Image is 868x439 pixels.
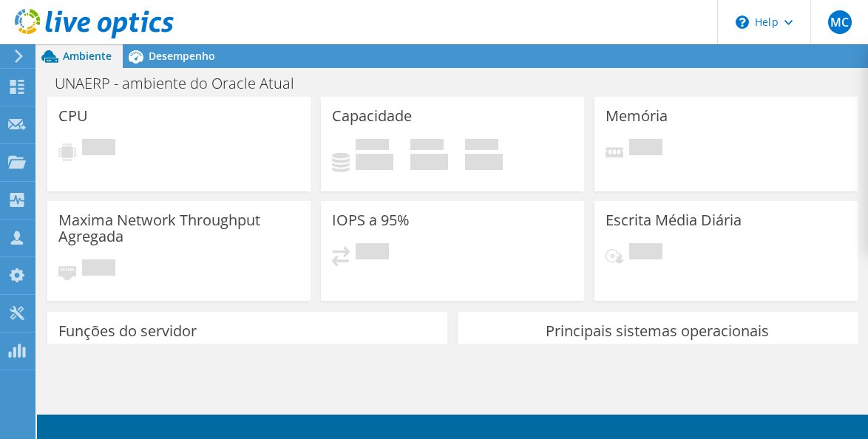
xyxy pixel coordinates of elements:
h3: CPU [58,108,88,124]
svg: \n [736,16,749,29]
span: MC [828,10,852,34]
h4: 0 GiB [410,154,448,170]
span: Total [465,139,498,154]
h4: 0 GiB [465,154,503,170]
span: Pendente [356,243,389,263]
span: Pendente [629,139,662,159]
h3: Capacidade [332,108,412,124]
h3: Escrita Média Diária [606,212,742,228]
h3: Principais sistemas operacionais [469,323,847,339]
h3: IOPS a 95% [332,212,410,228]
span: Pendente [629,243,662,263]
h3: Maxima Network Throughput Agregada [58,212,299,245]
span: Disponível [410,139,444,154]
span: Desempenho [149,49,215,63]
span: Pendente [82,139,115,159]
h4: 0 GiB [356,154,393,170]
h3: Memória [606,108,668,124]
h1: UNAERP - ambiente do Oracle Atual [48,75,317,92]
span: Pendente [82,259,115,279]
span: Ambiente [63,49,112,63]
h3: Funções do servidor [58,323,197,339]
span: Usado [356,139,389,154]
